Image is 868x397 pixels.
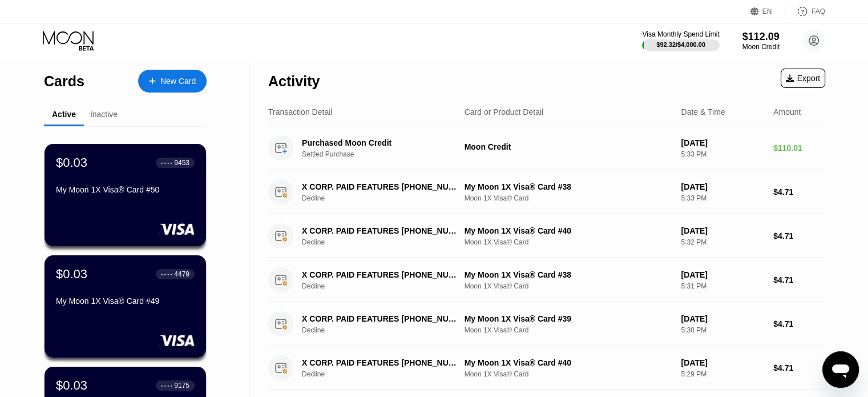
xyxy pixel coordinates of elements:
div: Card or Product Detail [465,107,544,117]
div: X CORP. PAID FEATURES [PHONE_NUMBER] USDeclineMy Moon 1X Visa® Card #39Moon 1X Visa® Card[DATE]5:... [268,302,825,346]
div: $0.03 [56,378,87,393]
div: My Moon 1X Visa® Card #38 [465,270,672,279]
div: New Card [138,70,207,93]
div: Export [781,69,825,88]
div: [DATE] [681,358,764,367]
div: $0.03● ● ● ●9453My Moon 1X Visa® Card #50 [45,144,206,246]
div: My Moon 1X Visa® Card #39 [465,314,672,323]
div: Moon 1X Visa® Card [465,370,672,378]
div: My Moon 1X Visa® Card #50 [56,185,195,194]
div: Moon Credit [742,43,780,51]
div: EN [762,7,772,15]
div: [DATE] [681,226,764,235]
div: $4.71 [773,363,825,372]
div: Cards [44,73,84,90]
div: Moon 1X Visa® Card [465,238,672,246]
div: 4479 [174,270,189,278]
div: 5:33 PM [681,194,764,202]
div: $4.71 [773,319,825,328]
div: $112.09Moon Credit [742,31,780,51]
div: ● ● ● ● [161,272,172,276]
div: 9453 [174,159,189,167]
div: Moon Credit [465,142,672,151]
div: [DATE] [681,314,764,323]
div: Visa Monthly Spend Limit$92.32/$4,000.00 [642,30,719,51]
div: Decline [302,326,470,334]
div: $0.03 [56,267,87,282]
div: New Card [160,77,196,86]
div: Decline [302,282,470,290]
div: Decline [302,238,470,246]
div: $4.71 [773,275,825,284]
div: [DATE] [681,138,764,147]
div: X CORP. PAID FEATURES [PHONE_NUMBER] USDeclineMy Moon 1X Visa® Card #40Moon 1X Visa® Card[DATE]5:... [268,214,825,258]
div: $4.71 [773,187,825,197]
div: EN [750,6,785,17]
div: Transaction Detail [268,107,332,117]
div: Activity [268,73,320,90]
div: Purchased Moon Credit [302,138,458,147]
div: X CORP. PAID FEATURES [PHONE_NUMBER] USDeclineMy Moon 1X Visa® Card #40Moon 1X Visa® Card[DATE]5:... [268,346,825,390]
div: X CORP. PAID FEATURES [PHONE_NUMBER] US [302,358,458,367]
div: X CORP. PAID FEATURES [PHONE_NUMBER] US [302,182,458,191]
div: Active [52,110,76,119]
div: Settled Purchase [302,150,470,158]
div: X CORP. PAID FEATURES [PHONE_NUMBER] US [302,226,458,235]
div: [DATE] [681,182,764,191]
div: Date & Time [681,107,725,117]
div: 5:32 PM [681,238,764,246]
div: Moon 1X Visa® Card [465,326,672,334]
div: 9175 [174,382,189,390]
div: 5:33 PM [681,150,764,158]
div: X CORP. PAID FEATURES [PHONE_NUMBER] US [302,270,458,279]
div: FAQ [812,7,825,15]
iframe: Dugme za pokretanje prozora za razmenu poruka [822,351,859,388]
div: ● ● ● ● [161,161,172,165]
div: X CORP. PAID FEATURES [PHONE_NUMBER] USDeclineMy Moon 1X Visa® Card #38Moon 1X Visa® Card[DATE]5:... [268,258,825,302]
div: 5:29 PM [681,370,764,378]
div: $112.09 [742,31,780,43]
div: Decline [302,194,470,202]
div: $0.03● ● ● ●4479My Moon 1X Visa® Card #49 [45,255,206,358]
div: [DATE] [681,270,764,279]
div: Inactive [90,110,118,119]
div: 5:30 PM [681,326,764,334]
div: My Moon 1X Visa® Card #40 [465,226,672,235]
div: $0.03 [56,155,87,170]
div: X CORP. PAID FEATURES [PHONE_NUMBER] USDeclineMy Moon 1X Visa® Card #38Moon 1X Visa® Card[DATE]5:... [268,170,825,214]
div: Moon 1X Visa® Card [465,194,672,202]
div: My Moon 1X Visa® Card #38 [465,182,672,191]
div: $4.71 [773,231,825,240]
div: My Moon 1X Visa® Card #49 [56,296,195,306]
div: $92.32 / $4,000.00 [656,41,705,48]
div: ● ● ● ● [161,384,172,387]
div: My Moon 1X Visa® Card #40 [465,358,672,367]
div: X CORP. PAID FEATURES [PHONE_NUMBER] US [302,314,458,323]
div: Export [786,74,820,83]
div: Decline [302,370,470,378]
div: 5:31 PM [681,282,764,290]
div: $110.01 [773,143,825,153]
div: Amount [773,107,801,117]
div: Visa Monthly Spend Limit [642,30,719,38]
div: Moon 1X Visa® Card [465,282,672,290]
div: Purchased Moon CreditSettled PurchaseMoon Credit[DATE]5:33 PM$110.01 [268,126,825,170]
div: FAQ [785,6,825,17]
